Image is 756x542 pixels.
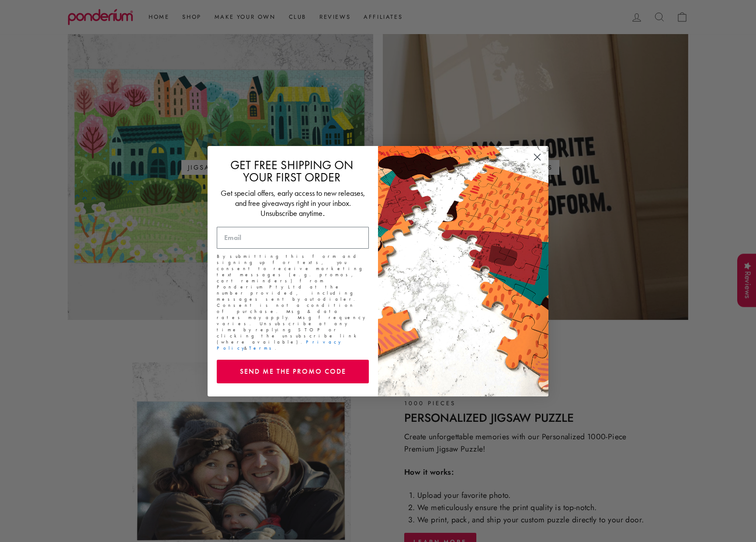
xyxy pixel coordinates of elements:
[378,146,548,396] img: 463cf514-4bc2-4db9-8857-826b03b94972.jpeg
[217,253,369,351] p: By submitting this form and signing up for texts, you consent to receive marketing text messages ...
[221,188,365,208] span: Get special offers, early access to new releases, and free giveaways right in your inbox.
[530,149,545,165] button: Close dialog
[260,208,323,218] span: Unsubscribe anytime
[230,157,353,185] span: GET FREE SHIPPING ON YOUR FIRST ORDER
[217,227,369,249] input: Email
[217,339,340,351] a: Privacy Policy
[217,360,369,383] button: SEND ME THE PROMO CODE
[323,209,325,218] span: .
[249,345,275,351] a: Terms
